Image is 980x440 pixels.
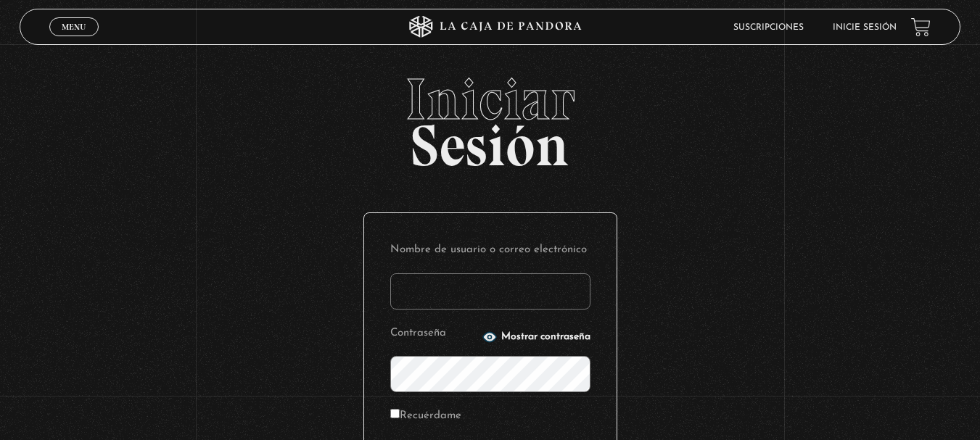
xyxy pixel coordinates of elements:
a: Suscripciones [733,23,804,32]
a: Inicie sesión [833,23,897,32]
label: Contraseña [390,323,478,345]
span: Mostrar contraseña [501,332,590,342]
span: Menu [62,22,86,31]
label: Recuérdame [390,405,461,428]
h2: Sesión [20,70,960,163]
span: Cerrar [57,35,91,45]
label: Nombre de usuario o correo electrónico [390,239,590,262]
span: Iniciar [20,70,960,128]
button: Mostrar contraseña [482,330,590,344]
input: Recuérdame [390,409,400,418]
a: View your shopping cart [911,17,931,37]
